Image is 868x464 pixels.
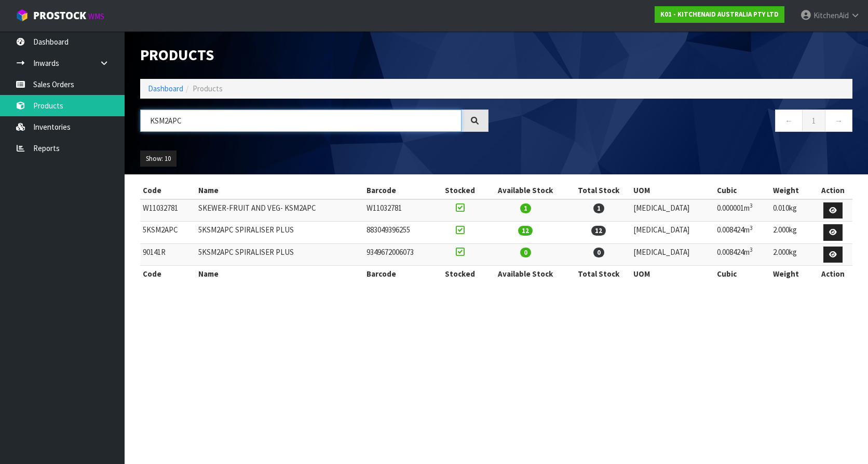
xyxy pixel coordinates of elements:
img: cube-alt.png [16,9,29,22]
th: Weight [770,182,813,199]
td: [MEDICAL_DATA] [631,222,715,244]
th: Barcode [364,266,436,282]
th: Code [140,182,196,199]
a: ← [775,110,803,132]
td: SKEWER-FRUIT AND VEG- KSM2APC [196,199,364,222]
td: 0.008424m [714,222,770,244]
sup: 3 [750,224,753,231]
th: Name [196,266,364,282]
td: 883049396255 [364,222,436,244]
span: 12 [591,226,606,236]
span: KitchenAid [813,10,849,20]
td: 0.000001m [714,199,770,222]
strong: K01 - KITCHENAID AUSTRALIA PTY LTD [660,10,779,19]
th: Total Stock [567,266,631,282]
sup: 3 [750,246,753,253]
th: Total Stock [567,182,631,199]
th: Weight [770,266,813,282]
td: 9349672006073 [364,243,436,266]
span: 12 [518,226,533,236]
small: WMS [88,11,104,21]
nav: Page navigation [504,110,852,135]
a: 1 [802,110,825,132]
td: W11032781 [364,199,436,222]
span: 1 [593,203,604,213]
td: 2.000kg [770,222,813,244]
td: 5KSM2APC SPIRALISER PLUS [196,222,364,244]
td: 2.000kg [770,243,813,266]
th: Stocked [436,182,484,199]
th: Code [140,266,196,282]
span: 0 [593,248,604,257]
button: Show: 10 [140,151,177,167]
td: 0.010kg [770,199,813,222]
span: 0 [520,248,531,257]
td: 0.008424m [714,243,770,266]
th: Stocked [436,266,484,282]
td: [MEDICAL_DATA] [631,243,715,266]
a: → [825,110,852,132]
th: Available Stock [484,182,567,199]
span: 1 [520,203,531,213]
th: Available Stock [484,266,567,282]
a: Dashboard [148,84,183,93]
th: Action [813,266,852,282]
td: W11032781 [140,199,196,222]
th: UOM [631,266,715,282]
th: UOM [631,182,715,199]
input: Search products [140,110,462,132]
td: 5KSM2APC SPIRALISER PLUS [196,243,364,266]
span: ProStock [33,9,86,22]
th: Cubic [714,266,770,282]
span: Products [193,84,223,93]
td: 5KSM2APC [140,222,196,244]
td: 90141R [140,243,196,266]
th: Name [196,182,364,199]
h1: Products [140,47,489,63]
td: [MEDICAL_DATA] [631,199,715,222]
th: Action [813,182,852,199]
th: Cubic [714,182,770,199]
th: Barcode [364,182,436,199]
sup: 3 [750,202,753,209]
